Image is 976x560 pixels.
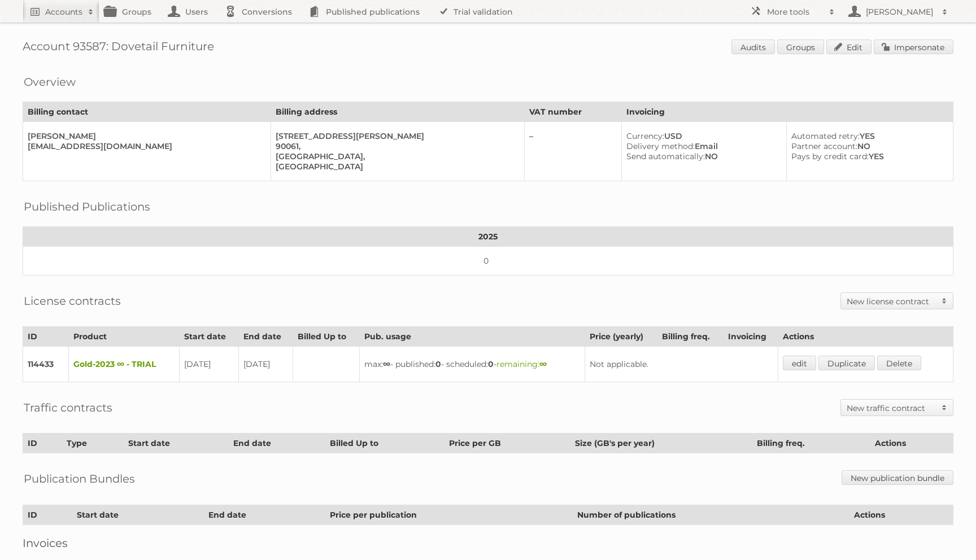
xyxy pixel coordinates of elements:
[24,73,76,90] h2: Overview
[238,347,293,382] td: [DATE]
[791,151,869,161] span: Pays by credit card:
[24,198,150,215] h2: Published Publications
[62,434,123,453] th: Type
[180,347,238,382] td: [DATE]
[791,141,857,151] span: Partner account:
[849,505,953,525] th: Actions
[238,327,293,347] th: End date
[123,434,228,453] th: Start date
[841,400,953,415] a: New traffic contract
[731,40,775,54] a: Audits
[23,40,953,56] h1: Account 93587: Dovetail Furniture
[383,359,390,369] strong: ∞
[23,102,271,122] th: Billing contact
[877,356,921,370] a: Delete
[24,292,121,309] h2: License contracts
[525,102,622,122] th: VAT number
[276,141,516,151] div: 90061,
[525,122,622,181] td: –
[24,470,135,487] h2: Publication Bundles
[28,141,262,151] div: [EMAIL_ADDRESS][DOMAIN_NAME]
[752,434,870,453] th: Billing freq.
[724,327,778,347] th: Invoicing
[626,141,695,151] span: Delivery method:
[23,227,953,247] th: 2025
[870,434,953,453] th: Actions
[444,434,570,453] th: Price per GB
[539,359,547,369] strong: ∞
[435,359,441,369] strong: 0
[72,505,204,525] th: Start date
[818,356,875,370] a: Duplicate
[69,347,180,382] td: Gold-2023 ∞ - TRIAL
[228,434,325,453] th: End date
[791,151,944,161] div: YES
[204,505,325,525] th: End date
[936,293,953,309] span: Toggle
[767,6,823,17] h2: More tools
[791,141,944,151] div: NO
[621,102,953,122] th: Invoicing
[626,151,705,161] span: Send automatically:
[276,131,516,141] div: [STREET_ADDRESS][PERSON_NAME]
[847,296,936,307] h2: New license contract
[585,327,657,347] th: Price (yearly)
[276,151,516,161] div: [GEOGRAPHIC_DATA],
[23,434,62,453] th: ID
[626,131,777,141] div: USD
[325,505,573,525] th: Price per publication
[496,359,547,369] span: remaining:
[180,327,238,347] th: Start date
[23,347,69,382] td: 114433
[359,327,585,347] th: Pub. usage
[783,356,816,370] a: edit
[826,40,872,54] a: Edit
[791,131,860,141] span: Automated retry:
[657,327,724,347] th: Billing freq.
[777,40,824,54] a: Groups
[874,40,953,54] a: Impersonate
[778,327,953,347] th: Actions
[23,536,953,550] h2: Invoices
[585,347,778,382] td: Not applicable.
[23,247,953,275] td: 0
[293,327,359,347] th: Billed Up to
[863,6,936,17] h2: [PERSON_NAME]
[936,400,953,415] span: Toggle
[23,327,69,347] th: ID
[841,293,953,309] a: New license contract
[28,131,262,141] div: [PERSON_NAME]
[791,131,944,141] div: YES
[573,505,849,525] th: Number of publications
[271,102,525,122] th: Billing address
[359,347,585,382] td: max: - published: - scheduled: -
[488,359,494,369] strong: 0
[842,470,953,485] a: New publication bundle
[626,131,664,141] span: Currency:
[276,161,516,172] div: [GEOGRAPHIC_DATA]
[23,505,72,525] th: ID
[626,141,777,151] div: Email
[69,327,180,347] th: Product
[325,434,444,453] th: Billed Up to
[847,403,936,414] h2: New traffic contract
[570,434,752,453] th: Size (GB's per year)
[24,399,112,416] h2: Traffic contracts
[626,151,777,161] div: NO
[45,6,82,17] h2: Accounts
